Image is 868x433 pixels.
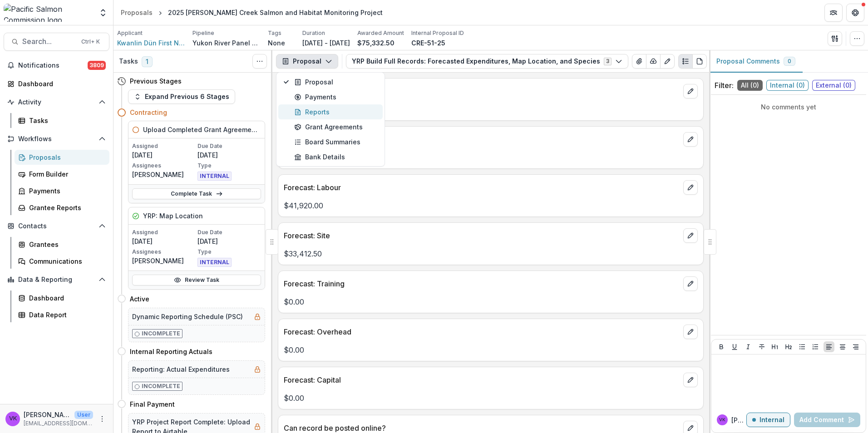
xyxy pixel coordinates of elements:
div: Tasks [29,116,102,125]
p: No comments yet [715,102,863,112]
button: YRP Build Full Records: Forecasted Expenditures, Map Location, and Species3 [346,54,628,69]
span: Workflows [18,135,95,143]
div: Victor Keong [9,416,17,422]
button: Underline [729,341,740,352]
p: Incomplete [142,382,180,390]
h4: Active [130,294,149,304]
a: Kwanlin Dün First Nation Government [117,38,185,48]
div: Grantee Reports [29,203,102,212]
div: Dashboard [29,293,102,303]
p: Filter: [715,80,734,91]
span: Internal ( 0 ) [766,80,809,91]
a: Tasks [15,113,109,128]
p: Type [197,162,261,170]
div: Reports [294,107,377,117]
button: Open Contacts [4,219,109,233]
button: Toggle View Cancelled Tasks [252,54,267,69]
div: Bank Details [294,152,377,162]
p: Pipeline [192,29,214,37]
a: Form Builder [15,167,109,182]
p: Forecast: Training [284,278,680,289]
button: Align Center [837,341,848,352]
h3: Tasks [119,58,138,65]
div: Proposal [294,77,377,87]
a: Grantees [15,237,109,252]
p: Type [197,248,261,256]
p: $0.00 [284,296,698,307]
div: Data Report [29,310,102,320]
p: $41,920.00 [284,200,698,211]
p: Yukon River Panel R&E Fund [192,38,261,48]
button: View Attached Files [632,54,646,69]
button: Ordered List [810,341,821,352]
div: Proposals [29,153,102,162]
p: Assignees [132,162,196,170]
button: edit [683,276,698,291]
button: Edit as form [660,54,675,69]
button: Italicize [743,341,754,352]
p: Applicant [117,29,143,37]
p: [DATE] [197,150,261,160]
button: edit [683,373,698,387]
h4: Contracting [130,108,167,117]
button: Align Left [824,341,834,352]
button: Open Workflows [4,132,109,146]
p: Species [284,134,680,145]
div: Ctrl + K [79,37,102,47]
span: INTERNAL [197,172,232,181]
p: Forecast: Overhead [284,326,680,337]
div: Form Builder [29,169,102,179]
a: Proposals [15,150,109,165]
span: Data & Reporting [18,276,95,284]
p: $0.00 [284,344,698,355]
div: Grantees [29,240,102,249]
a: Complete Task [132,188,261,199]
button: Internal [746,413,790,427]
button: Search... [4,33,109,51]
a: Review Task [132,275,261,285]
span: Activity [18,98,95,106]
button: Bullet List [797,341,808,352]
p: [PERSON_NAME] [132,170,196,179]
span: INTERNAL [197,258,232,267]
button: Open entity switcher [97,4,109,22]
p: Due Date [197,142,261,150]
div: Victor Keong [719,418,725,422]
span: All ( 0 ) [737,80,763,91]
a: Grantee Reports [15,200,109,215]
p: Information [284,104,698,115]
a: Data Report [15,307,109,322]
p: Internal [759,416,784,424]
div: Board Summaries [294,137,377,147]
p: None [268,38,285,48]
button: Add Comment [794,413,860,427]
span: 3809 [88,61,106,70]
p: [PERSON_NAME] [132,256,196,266]
img: Pacific Salmon Commission logo [4,4,93,22]
a: Payments [15,183,109,198]
button: edit [683,228,698,243]
p: [DATE] - [DATE] [302,38,350,48]
div: 2025 [PERSON_NAME] Creek Salmon and Habitat Monitoring Project [168,8,383,17]
p: [DATE] [132,150,196,160]
p: Incomplete [142,330,180,338]
button: Heading 1 [769,341,780,352]
button: Proposal [276,54,338,69]
div: Payments [29,186,102,196]
button: Heading 2 [783,341,794,352]
h5: YRP: Map Location [143,211,203,221]
span: 0 [788,58,791,64]
button: Proposal Comments [709,50,803,73]
p: Internal Proposal ID [411,29,464,37]
button: Align Right [850,341,861,352]
div: Proposals [121,8,153,17]
div: Dashboard [18,79,102,89]
p: Forecast: Capital [284,374,680,385]
h5: Reporting: Actual Expenditures [132,364,230,374]
a: Dashboard [15,290,109,305]
p: $33,412.50 [284,248,698,259]
p: [EMAIL_ADDRESS][DOMAIN_NAME] [24,419,93,428]
p: Forecast: Labour [284,182,680,193]
button: Expand Previous 6 Stages [128,89,235,104]
p: [DATE] [132,236,196,246]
